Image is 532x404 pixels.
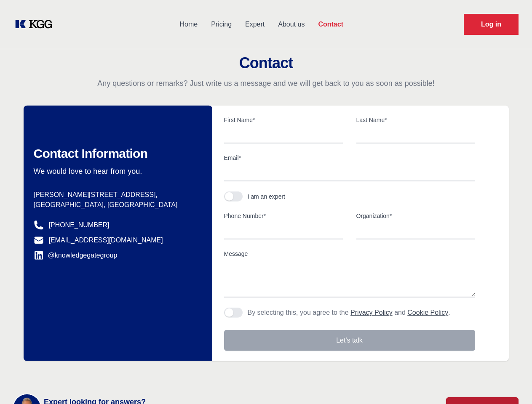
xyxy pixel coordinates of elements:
label: Last Name* [356,116,475,124]
div: Cookie settings [9,396,52,401]
label: Organization* [356,212,475,220]
iframe: Chat Widget [490,364,532,404]
button: Let's talk [224,330,475,351]
p: Any questions or remarks? Just write us a message and we will get back to you as soon as possible! [10,78,522,88]
p: [PERSON_NAME][STREET_ADDRESS], [34,190,199,200]
a: Contact [311,13,350,35]
a: [PHONE_NUMBER] [49,220,110,230]
a: Request Demo [464,14,519,35]
a: About us [271,13,311,35]
a: Cookie Policy [407,309,448,316]
a: Pricing [204,13,238,35]
a: KOL Knowledge Platform: Talk to Key External Experts (KEE) [13,18,59,31]
h2: Contact [10,55,522,72]
p: By selecting this, you agree to the and . [248,308,450,318]
a: Privacy Policy [350,309,393,316]
label: First Name* [224,116,343,124]
a: [EMAIL_ADDRESS][DOMAIN_NAME] [49,235,163,245]
label: Phone Number* [224,212,343,220]
h2: Contact Information [34,146,199,161]
div: I am an expert [248,192,286,201]
a: Home [173,13,204,35]
p: We would love to hear from you. [34,166,199,176]
a: Expert [238,13,271,35]
label: Email* [224,154,475,162]
label: Message [224,250,475,258]
p: [GEOGRAPHIC_DATA], [GEOGRAPHIC_DATA] [34,200,199,210]
a: @knowledgegategroup [34,250,118,260]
